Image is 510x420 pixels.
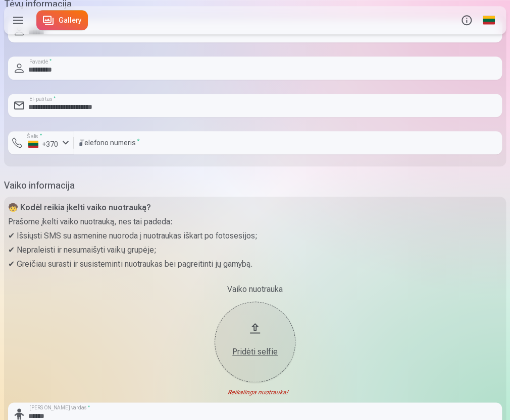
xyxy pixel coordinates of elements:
[455,6,478,34] button: Info
[36,10,88,30] a: Gallery
[4,178,506,193] h5: Vaiko informacija
[225,346,285,358] div: Pridėti selfie
[8,131,74,154] button: Šalis*+370
[8,229,502,243] p: ✔ Išsiųsti SMS su asmenine nuoroda į nuotraukas iškart po fotosesijos;
[8,388,502,396] div: Reikalinga nuotrauka!
[28,139,59,149] div: +370
[24,133,45,140] label: Šalis
[8,243,502,257] p: ✔ Nepraleisti ir nesumaišyti vaikų grupėje;
[8,257,502,271] p: ✔ Greičiau surasti ir susisteminti nuotraukas bei pagreitinti jų gamybą.
[215,302,295,382] button: Pridėti selfie
[8,215,502,229] p: Prašome įkelti vaiko nuotrauką, nes tai padeda:
[478,6,500,34] a: Global
[8,203,151,212] strong: 🧒 Kodėl reikia įkelti vaiko nuotrauką?
[8,283,502,295] div: Vaiko nuotrauka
